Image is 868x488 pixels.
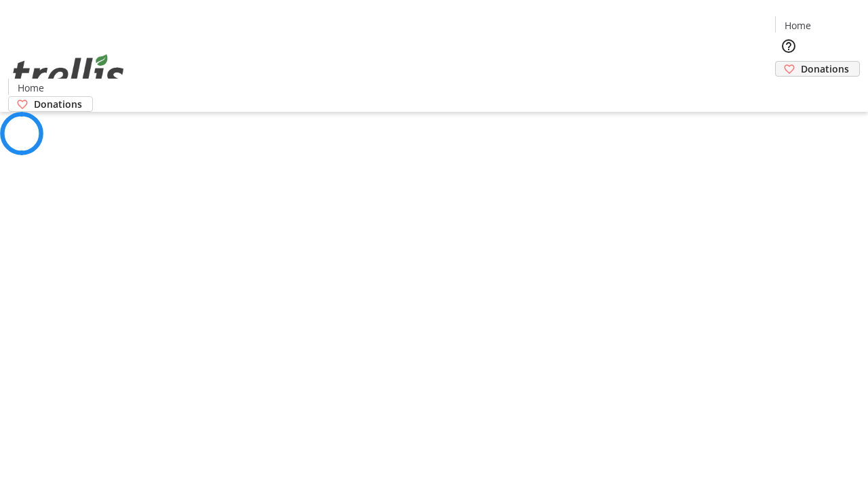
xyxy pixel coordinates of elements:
[34,97,82,111] span: Donations
[776,18,819,33] a: Home
[8,39,129,107] img: Orient E2E Organization qXEusMBIYX's Logo
[801,62,849,76] span: Donations
[785,18,811,33] span: Home
[775,61,860,77] a: Donations
[8,96,93,112] a: Donations
[775,33,802,60] button: Help
[9,81,52,95] a: Home
[775,77,802,104] button: Cart
[18,81,44,95] span: Home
